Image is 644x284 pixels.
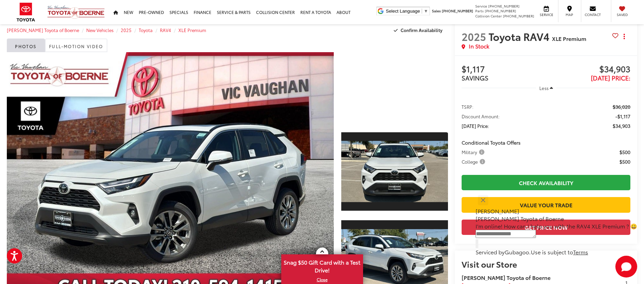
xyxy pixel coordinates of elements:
[160,27,171,33] a: RAV4
[341,132,448,212] a: Expand Photo 1
[282,255,362,276] span: Snag $50 Gift Card with a Test Drive!
[442,8,473,13] span: [PHONE_NUMBER]
[341,52,448,123] div: View Full-Motion Video
[469,42,489,50] span: In Stock
[7,39,45,52] a: Photos
[546,64,630,75] span: $34,903
[121,27,132,33] a: 2025
[485,8,516,13] span: [PHONE_NUMBER]
[615,113,630,120] span: -$1,117
[503,13,534,18] span: [PHONE_NUMBER]
[462,259,630,268] h2: Visit our Store
[462,158,486,165] span: College
[386,9,420,14] span: Select Language
[462,158,488,165] button: College
[45,39,107,52] a: Full-Motion Video
[386,9,428,14] a: Select Language​
[615,256,637,278] svg: Start Chat
[552,34,586,42] span: XLE Premium
[585,12,601,17] span: Contact
[539,85,549,91] span: Less
[536,82,556,94] button: Less
[462,122,489,129] span: [DATE] Price:
[462,149,486,155] span: Military
[432,8,441,13] span: Sales
[615,256,637,278] button: Toggle Chat Window
[619,149,630,155] span: $500
[462,113,500,120] span: Discount Amount:
[562,12,577,17] span: Map
[475,3,487,9] span: Service
[613,103,630,110] span: $36,020
[462,29,486,44] span: 2025
[619,158,630,165] span: $500
[462,220,630,235] button: Get Price Now
[462,149,487,155] button: Military
[462,73,489,82] span: SAVINGS
[86,27,114,33] a: New Vehicles
[139,27,153,33] a: Toyota
[390,24,448,36] button: Confirm Availability
[615,12,630,17] span: Saved
[462,273,551,281] strong: [PERSON_NAME] Toyota of Boerne
[7,27,79,33] a: [PERSON_NAME] Toyota of Boerne
[422,9,422,14] span: ​
[462,103,474,110] span: TSRP:
[47,5,105,19] img: Vic Vaughan Toyota of Boerne
[462,197,630,212] a: Value Your Trade
[489,29,552,44] span: Toyota RAV4
[462,175,630,190] a: Check Availability
[462,64,546,75] span: $1,117
[475,8,484,13] span: Parts
[488,3,520,9] span: [PHONE_NUMBER]
[591,73,630,82] span: [DATE] Price:
[613,122,630,129] span: $34,903
[424,9,428,14] span: ▼
[401,27,443,33] span: Confirm Availability
[462,139,521,146] span: Conditional Toyota Offers
[178,27,206,33] a: XLE Premium
[475,13,502,18] span: Collision Center
[340,141,449,202] img: 2025 Toyota RAV4 XLE Premium
[618,30,630,42] button: Actions
[624,34,625,39] span: dropdown dots
[539,12,554,17] span: Service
